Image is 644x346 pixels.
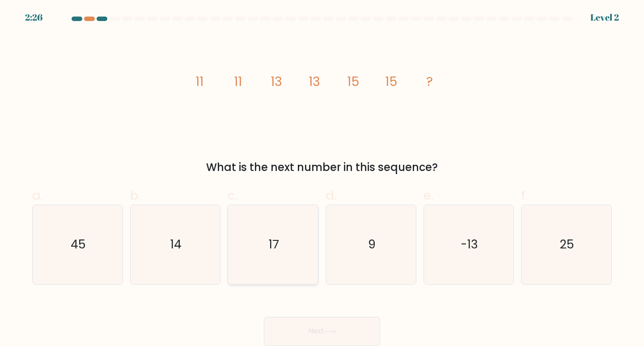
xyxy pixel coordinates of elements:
[71,236,86,252] text: 45
[426,73,433,90] tspan: ?
[269,236,279,252] text: 17
[309,73,320,90] tspan: 13
[32,187,43,204] span: a.
[461,236,478,252] text: -13
[590,11,619,24] div: Level 2
[170,236,182,252] text: 14
[521,187,527,204] span: f.
[271,73,282,90] tspan: 13
[25,11,42,24] div: 2:26
[38,159,606,175] div: What is the next number in this sequence?
[368,236,376,252] text: 9
[195,73,203,90] tspan: 11
[228,187,237,204] span: c.
[424,187,433,204] span: e.
[130,187,141,204] span: b.
[347,73,359,90] tspan: 15
[385,73,397,90] tspan: 15
[560,236,574,252] text: 25
[234,73,242,90] tspan: 11
[326,187,336,204] span: d.
[264,317,380,346] button: Next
